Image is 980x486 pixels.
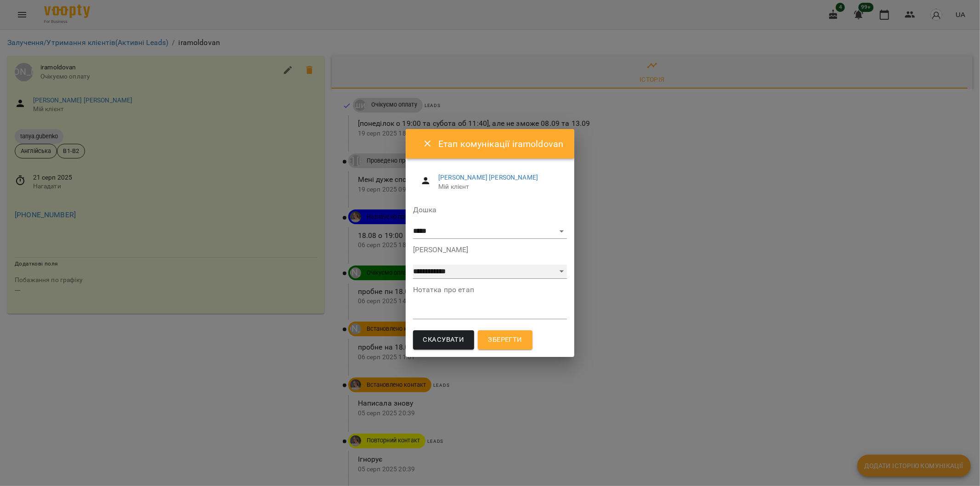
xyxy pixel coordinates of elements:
label: Нотатка про етап [413,286,567,294]
button: Зберегти [478,330,532,350]
span: Мій клієнт [438,182,560,192]
button: Скасувати [413,330,475,350]
label: [PERSON_NAME] [413,246,567,254]
span: Скасувати [423,334,465,346]
h6: Етап комунікації iramoldovan [438,137,563,151]
span: Зберегти [488,334,522,346]
button: Close [417,133,439,155]
label: Дошка [413,206,567,214]
a: [PERSON_NAME] [PERSON_NAME] [438,174,538,181]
